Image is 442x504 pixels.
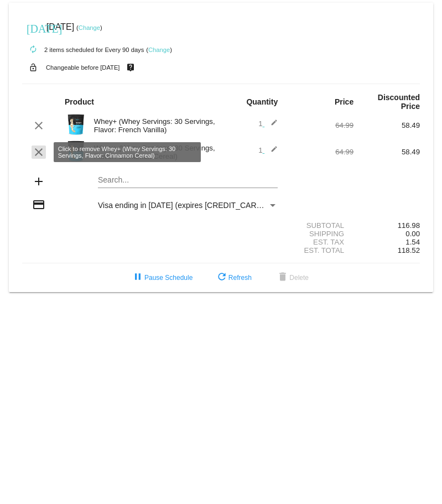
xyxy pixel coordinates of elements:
[32,146,45,159] mat-icon: clear
[276,271,289,284] mat-icon: delete
[378,93,420,111] strong: Discounted Price
[89,117,221,134] div: Whey+ (Whey Servings: 30 Servings, Flavor: French Vanilla)
[27,60,40,75] mat-icon: lock_open
[65,113,87,136] img: Image-1-Carousel-Whey-2lb-Vanilla-no-badge-Transp.png
[353,221,420,230] div: 116.98
[258,119,278,128] span: 1
[22,46,144,53] small: 2 items scheduled for Every 90 days
[398,246,420,254] span: 118.52
[353,148,420,156] div: 58.49
[122,268,201,288] button: Pause Schedule
[32,198,45,211] mat-icon: credit_card
[264,146,278,159] mat-icon: edit
[267,268,318,288] button: Delete
[287,121,353,129] div: 64.99
[215,274,252,282] span: Refresh
[27,43,40,56] mat-icon: autorenew
[131,274,193,282] span: Pause Schedule
[206,268,261,288] button: Refresh
[276,274,309,282] span: Delete
[89,144,221,160] div: Whey+ (Whey Servings: 30 Servings, Flavor: Cinnamon Cereal)
[405,238,420,246] span: 1.54
[287,148,353,156] div: 64.99
[335,97,353,106] strong: Price
[353,121,420,129] div: 58.49
[405,230,420,238] span: 0.00
[98,201,290,210] span: Visa ending in [DATE] (expires [CREDIT_CARD_DATA])
[215,271,228,284] mat-icon: refresh
[246,97,278,106] strong: Quantity
[258,146,278,154] span: 1
[264,119,278,132] mat-icon: edit
[287,230,353,238] div: Shipping
[98,176,278,185] input: Search...
[131,271,144,284] mat-icon: pause
[65,97,94,106] strong: Product
[46,64,120,71] small: Changeable before [DATE]
[146,46,172,53] small: ( )
[65,140,87,162] img: Image-1-Carousel-Whey-2lb-Cin-Cereal-no-badge-Transp.png
[32,175,45,188] mat-icon: add
[32,119,45,132] mat-icon: clear
[27,21,40,34] mat-icon: [DATE]
[287,246,353,254] div: Est. Total
[124,60,137,75] mat-icon: live_help
[98,201,278,210] mat-select: Payment Method
[79,24,100,31] a: Change
[76,24,102,31] small: ( )
[148,46,170,53] a: Change
[287,221,353,230] div: Subtotal
[287,238,353,246] div: Est. Tax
